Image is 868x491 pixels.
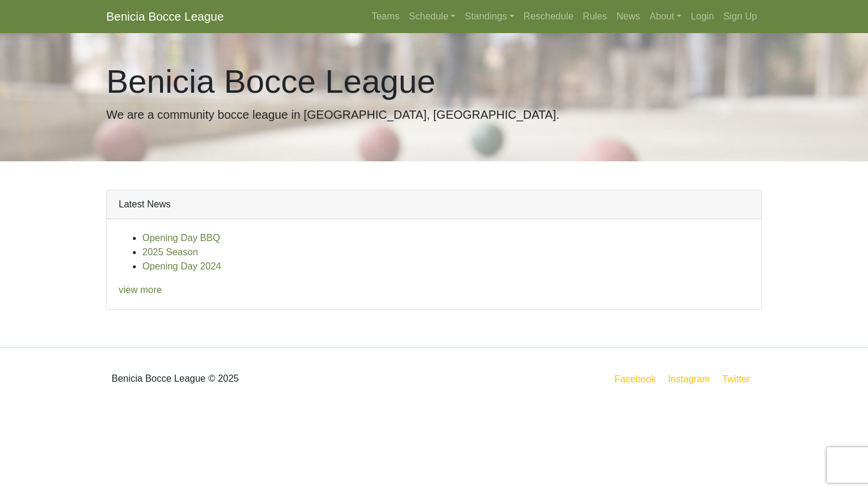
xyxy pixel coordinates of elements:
[97,357,434,400] div: Benicia Bocce League © 2025
[367,5,404,28] a: Teams
[404,5,461,28] a: Schedule
[142,247,198,257] a: 2025 Season
[719,5,762,28] a: Sign Up
[142,233,220,243] a: Opening Day BBQ
[686,5,719,28] a: Login
[106,5,224,28] a: Benicia Bocce League
[720,372,759,386] a: Twitter
[119,285,162,295] a: view more
[612,372,658,386] a: Facebook
[142,261,221,271] a: Opening Day 2024
[612,5,645,28] a: News
[106,61,762,101] h1: Benicia Bocce League
[106,106,762,123] p: We are a community bocce league in [GEOGRAPHIC_DATA], [GEOGRAPHIC_DATA].
[578,5,612,28] a: Rules
[665,372,712,386] a: Instagram
[519,5,579,28] a: Reschedule
[460,5,518,28] a: Standings
[107,190,761,219] div: Latest News
[645,5,686,28] a: About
